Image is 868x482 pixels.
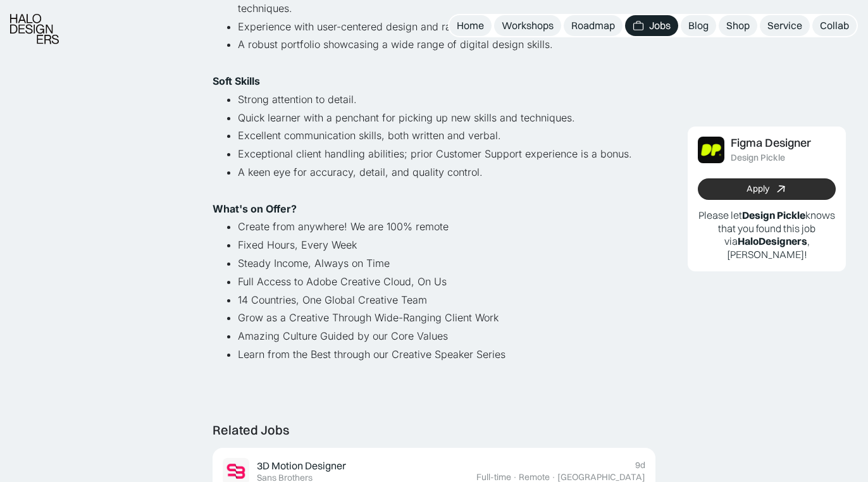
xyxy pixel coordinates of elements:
li: Fixed Hours, Every Week [238,236,655,254]
div: 3D Motion Designer [257,459,346,473]
div: Jobs [649,19,671,32]
li: Full Access to Adobe Creative Cloud, On Us [238,273,655,291]
div: Home [457,19,484,32]
a: Workshops [494,15,561,36]
div: Workshops [502,19,554,32]
strong: Soft Skills [213,75,260,87]
li: A keen eye for accuracy, detail, and quality control. [238,163,655,200]
div: Blog [688,19,709,32]
a: Service [760,15,810,36]
li: 14 Countries, One Global Creative Team [238,291,655,309]
a: Apply [698,178,836,200]
li: Learn from the Best through our Creative Speaker Series [238,345,655,364]
img: Job Image [698,137,724,163]
div: Roadmap [571,19,615,32]
strong: What's on Offer? [213,202,297,215]
div: Collab [820,19,849,32]
li: Create from anywhere! We are 100% remote [238,218,655,236]
li: Excellent communication skills, both written and verbal. [238,127,655,145]
li: Experience with user-centered design and rapid prototyping. [238,18,655,36]
div: Shop [726,19,750,32]
li: Quick learner with a penchant for picking up new skills and techniques. [238,109,655,127]
a: Shop [719,15,757,36]
a: Home [449,15,492,36]
p: Please let knows that you found this job via , [PERSON_NAME]! [698,209,836,261]
a: Roadmap [564,15,623,36]
a: Jobs [625,15,678,36]
li: A robust portfolio showcasing a wide range of digital design skills. [238,35,655,72]
div: Figma Designer [731,137,811,150]
p: ‍ [213,364,655,382]
a: Blog [681,15,716,36]
b: Design Pickle [742,209,805,221]
li: Exceptional client handling abilities; prior Customer Support experience is a bonus. [238,145,655,163]
b: HaloDesigners [738,235,807,248]
li: Steady Income, Always on Time [238,254,655,273]
li: Strong attention to detail. [238,90,655,109]
div: Design Pickle [731,152,785,163]
div: Related Jobs [213,423,289,438]
div: 9d [635,460,645,471]
li: Amazing Culture Guided by our Core Values [238,327,655,345]
li: Grow as a Creative Through Wide-Ranging Client Work [238,309,655,327]
div: Service [767,19,802,32]
a: Collab [812,15,857,36]
div: Apply [747,184,769,195]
